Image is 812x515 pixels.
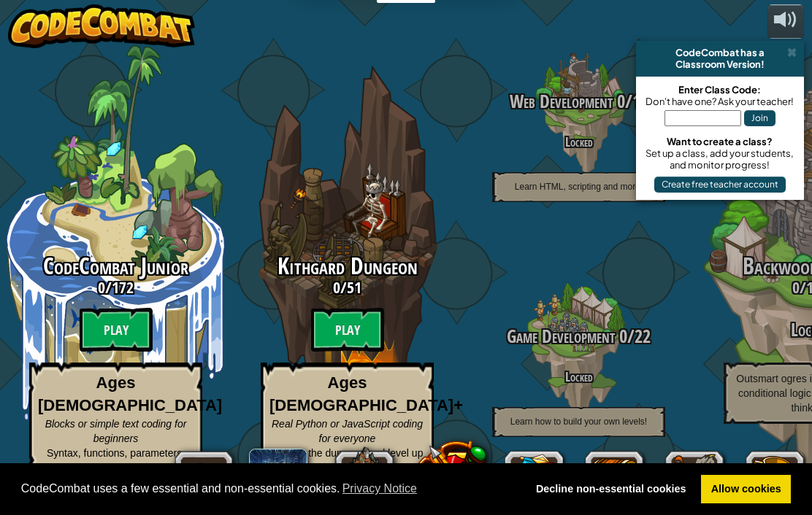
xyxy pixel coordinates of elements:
a: deny cookies [526,475,696,504]
span: Kithgard Dungeon [277,250,418,282]
img: CodeCombat - Learn how to code by playing a game [8,4,195,48]
span: 172 [112,276,134,298]
span: Escape the dungeon and level up your coding skills! [272,447,424,473]
span: 22 [635,324,651,349]
div: CodeCombat has a [642,47,798,58]
h3: / [463,92,694,112]
span: Learn how to build your own levels! [510,417,647,427]
span: Learn HTML, scripting and more! [515,182,643,192]
strong: Ages [DEMOGRAPHIC_DATA]+ [269,373,463,414]
h3: / [463,327,694,346]
span: CodeCombat Junior [43,250,188,282]
div: Set up a class, add your students, and monitor progress! [643,147,797,171]
span: 51 [347,276,361,298]
span: 0 [615,324,627,349]
div: Want to create a class? [643,136,797,147]
h4: Locked [463,370,694,384]
span: Game Development [507,324,615,349]
span: 0 [792,276,800,298]
a: allow cookies [701,475,791,504]
span: Web Development [510,89,613,114]
span: 0 [333,276,340,298]
a: learn more about cookies [340,478,420,500]
div: Don't have one? Ask your teacher! [643,96,797,107]
div: Classroom Version! [642,58,798,70]
span: CodeCombat uses a few essential and non-essential cookies. [21,478,515,500]
span: Syntax, functions, parameters, strings, loops, conditionals [47,447,185,473]
strong: Ages [DEMOGRAPHIC_DATA] [38,373,222,414]
button: Adjust volume [767,4,804,39]
span: Blocks or simple text coding for beginners [45,418,187,444]
div: Complete previous world to unlock [231,45,463,508]
span: Real Python or JavaScript coding for everyone [272,418,423,444]
h3: / [231,279,463,296]
span: 0 [613,89,625,114]
span: 12 [632,89,648,114]
btn: Play [311,308,384,352]
h4: Locked [463,135,694,149]
div: Enter Class Code: [643,84,797,96]
button: Join [744,110,775,126]
button: Create free teacher account [654,177,786,193]
span: 0 [98,276,105,298]
btn: Play [80,308,153,352]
